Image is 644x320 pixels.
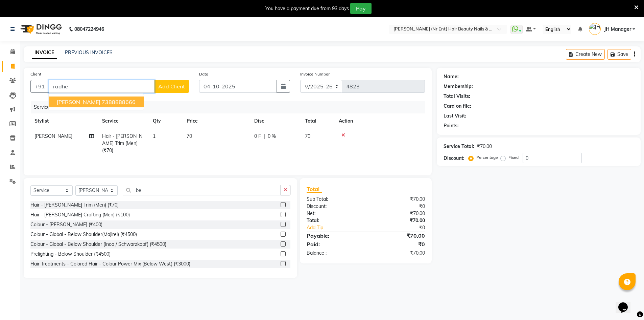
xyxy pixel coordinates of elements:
span: JH Manager [604,26,631,33]
div: Card on file: [444,103,471,110]
div: ₹0 [366,203,430,210]
b: 08047224946 [74,20,104,39]
th: Stylist [30,113,98,129]
button: Add Client [154,80,189,93]
div: Balance : [302,250,366,257]
th: Qty [149,113,183,129]
div: Prelighting - Below Shoulder (₹4500) [30,251,111,258]
div: Total: [302,217,366,224]
div: Discount: [302,203,366,210]
button: Pay [350,3,372,14]
div: Hair Treatments - Colored Hair - Colour Power Mix (Below West) (₹3000) [30,260,190,268]
div: Points: [444,122,459,129]
img: JH Manager [589,23,601,35]
label: Invoice Number [300,71,330,77]
div: Hair - [PERSON_NAME] Crafting (Men) (₹100) [30,211,130,218]
div: ₹0 [366,240,430,248]
span: [PERSON_NAME] [34,133,72,139]
div: Colour - Global - Below Shoulder (Inoa / Schwarzkopf) (₹4500) [30,241,166,248]
div: ₹70.00 [366,250,430,257]
span: 1 [153,133,156,139]
th: Price [183,113,250,129]
div: Services [31,101,430,113]
div: ₹70.00 [366,232,430,240]
label: Client [30,71,41,77]
div: Colour - Global - Below Shoulder(Majirel) (₹4500) [30,231,137,238]
ngb-highlight: 7388888666 [102,99,136,105]
input: Search or Scan [123,185,281,195]
th: Disc [250,113,301,129]
iframe: chat widget [616,293,637,313]
div: Discount: [444,155,464,162]
span: 70 [187,133,192,139]
div: Colour - [PERSON_NAME] (₹400) [30,221,102,228]
div: ₹70.00 [366,196,430,203]
button: Create New [566,49,605,60]
div: Payable: [302,232,366,240]
span: Add Client [158,83,185,90]
th: Total [301,113,335,129]
div: Sub Total: [302,196,366,203]
img: logo [17,20,64,39]
div: ₹70.00 [366,210,430,217]
th: Service [98,113,149,129]
div: ₹70.00 [477,143,492,150]
span: 0 % [268,133,276,140]
a: PREVIOUS INVOICES [65,49,113,56]
input: Search by Name/Mobile/Email/Code [49,80,154,93]
span: Hair - [PERSON_NAME] Trim (Men) (₹70) [102,133,142,153]
label: Fixed [508,154,519,161]
div: Service Total: [444,143,474,150]
div: Net: [302,210,366,217]
span: [PERSON_NAME] [57,99,100,105]
a: INVOICE [32,47,57,59]
div: Last Visit: [444,112,466,120]
span: Total [307,186,322,193]
div: Paid: [302,240,366,248]
div: Name: [444,73,459,80]
div: Membership: [444,83,473,90]
th: Action [335,113,425,129]
div: ₹0 [377,224,430,231]
div: ₹70.00 [366,217,430,224]
div: You have a payment due from 93 days [265,5,349,12]
label: Percentage [476,154,498,161]
div: Hair - [PERSON_NAME] Trim (Men) (₹70) [30,201,119,209]
button: Save [607,49,631,60]
span: 0 F [254,133,261,140]
span: 70 [305,133,310,139]
button: +91 [30,80,49,93]
a: Add Tip [302,224,376,231]
div: Total Visits: [444,93,470,100]
span: | [264,133,265,140]
label: Date [199,71,208,77]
